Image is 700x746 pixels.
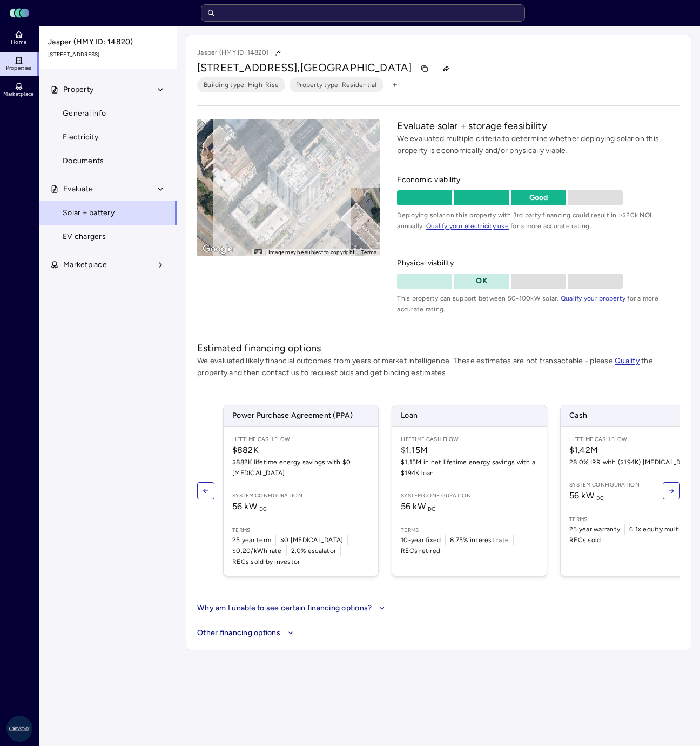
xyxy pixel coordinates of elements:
[232,491,369,500] span: System configuration
[223,405,379,576] a: Power Purchase Agreement (PPA)Lifetime Cash Flow$882K$882K lifetime energy savings with $0 [MEDIC...
[629,524,690,535] span: 6.1x equity multiple
[197,61,300,74] span: [STREET_ADDRESS],
[254,249,262,254] button: Keyboard shortcuts
[569,490,604,501] span: 56 kW
[397,133,680,157] p: We evaluated multiple criteria to determine whether deploying solar on this property is economica...
[569,535,601,545] span: RECs sold
[232,545,282,556] span: $0.20/kWh rate
[63,259,107,271] span: Marketplace
[63,231,106,243] span: EV chargers
[392,405,547,576] a: LoanLifetime Cash Flow$1.15M$1.15M in net lifetime energy savings with a $194K loanSystem configu...
[200,242,235,256] img: Google
[63,183,93,195] span: Evaluate
[401,501,436,511] span: 56 kW
[197,341,680,355] h2: Estimated financing options
[232,535,271,545] span: 25 year term
[615,356,640,365] a: Qualify
[401,526,538,535] span: Terms
[450,535,509,545] span: 8.75% interest rate
[39,149,177,173] a: Documents
[401,535,441,545] span: 10-year fixed
[197,627,680,639] button: Other financing options
[39,201,177,225] a: Solar + battery
[232,526,369,535] span: Terms
[39,253,178,277] button: Marketplace
[397,174,680,186] span: Economic viability
[39,78,178,102] button: Property
[259,505,267,512] sub: DC
[39,102,177,125] a: General info
[197,46,285,60] p: Jasper (HMY ID: 14820)
[197,355,680,379] p: We evaluated likely financial outcomes from years of market intelligence. These estimates are not...
[232,501,267,511] span: 56 kW
[11,39,26,45] span: Home
[397,257,680,269] span: Physical viability
[511,192,566,204] p: Good
[401,491,538,500] span: System configuration
[428,505,436,512] sub: DC
[232,444,369,457] span: $882K
[268,249,354,255] span: Image may be subject to copyright
[39,125,177,149] a: Electricity
[454,275,509,287] p: OK
[232,457,369,478] span: $882K lifetime energy savings with $0 [MEDICAL_DATA]
[596,495,604,502] sub: DC
[401,435,538,444] span: Lifetime Cash Flow
[232,435,369,444] span: Lifetime Cash Flow
[63,84,93,96] span: Property
[290,77,383,92] button: Property type: Residential
[426,222,509,230] a: Qualify your electricity use
[63,207,115,219] span: Solar + battery
[401,457,538,478] span: $1.15M in net lifetime energy savings with a $194K loan
[63,155,104,167] span: Documents
[204,79,279,90] span: Building type: High-Rise
[397,293,680,315] span: This property can support between 50-100kW solar. for a more accurate rating.
[63,108,106,119] span: General info
[63,131,98,143] span: Electricity
[397,119,680,133] h2: Evaluate solar + storage feasibility
[401,545,440,556] span: RECs retired
[197,77,285,92] button: Building type: High-Rise
[39,177,178,201] button: Evaluate
[397,210,680,231] span: Deploying solar on this property with 3rd party financing could result in >$20k NOI annually. for...
[6,716,32,742] img: Greystar AS
[361,249,376,255] a: Terms (opens in new tab)
[48,36,169,48] span: Jasper (HMY ID: 14820)
[197,602,388,614] button: Why am I unable to see certain financing options?
[39,225,177,249] a: EV chargers
[300,61,412,74] span: [GEOGRAPHIC_DATA]
[401,444,538,457] span: $1.15M
[280,535,343,545] span: $0 [MEDICAL_DATA]
[392,405,547,426] span: Loan
[200,242,235,256] a: Open this area in Google Maps (opens a new window)
[232,556,300,567] span: RECs sold by investor
[296,79,377,90] span: Property type: Residential
[224,405,378,426] span: Power Purchase Agreement (PPA)
[569,524,620,535] span: 25 year warranty
[48,50,169,59] span: [STREET_ADDRESS]
[6,65,32,71] span: Properties
[561,295,625,302] a: Qualify your property
[291,545,336,556] span: 2.0% escalator
[3,91,33,97] span: Marketplace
